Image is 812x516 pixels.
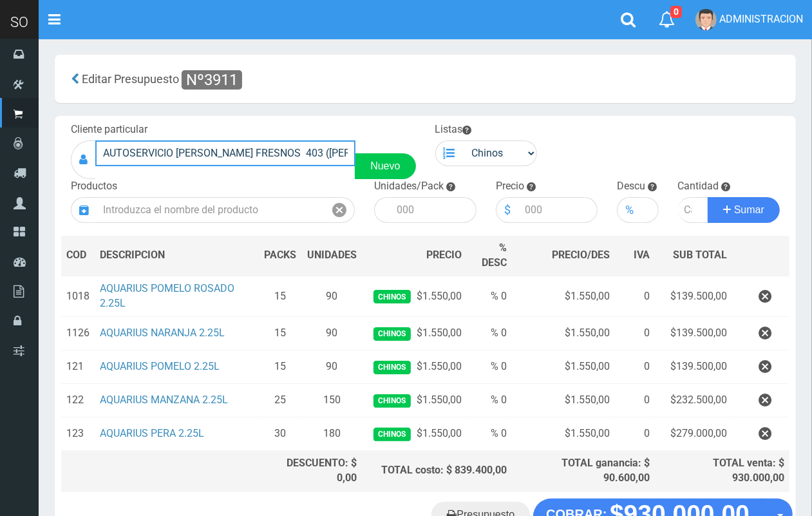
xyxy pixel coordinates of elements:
label: Productos [71,179,117,194]
td: $232.500,00 [655,384,733,417]
label: Descu [617,179,645,194]
td: 1018 [61,276,95,316]
span: Nº3911 [182,70,242,90]
td: 150 [302,384,363,417]
span: SUB TOTAL [674,248,728,263]
td: $1.550,00 [362,417,467,451]
img: User Image [695,9,717,30]
span: 0 [670,6,682,18]
td: $1.550,00 [512,384,615,417]
td: $1.550,00 [512,417,615,451]
div: TOTAL ganancia: $ 90.600,00 [517,456,650,486]
div: $ [496,197,518,223]
label: Precio [496,179,524,194]
td: % 0 [467,276,513,316]
td: 90 [302,317,363,350]
th: PACKS [259,236,301,276]
td: % 0 [467,317,513,350]
th: DES [95,236,259,276]
td: 30 [259,417,301,451]
span: IVA [634,249,650,261]
div: TOTAL costo: $ 839.400,00 [367,463,507,478]
td: $139.500,00 [655,350,733,384]
div: % [617,197,641,223]
td: 1126 [61,317,95,350]
span: ADMINISTRACION [719,13,803,25]
td: 123 [61,417,95,451]
td: 25 [259,384,301,417]
td: $1.550,00 [512,276,615,316]
td: 0 [615,317,655,350]
span: CRIPCION [118,249,165,261]
td: 15 [259,317,301,350]
td: $1.550,00 [362,384,467,417]
input: Cantidad [678,197,709,223]
td: 15 [259,350,301,384]
td: $139.500,00 [655,276,733,316]
span: Chinos [373,361,410,374]
span: Chinos [373,327,410,341]
td: 180 [302,417,363,451]
th: COD [61,236,95,276]
td: $1.550,00 [362,350,467,384]
span: Chinos [373,394,410,408]
span: Editar Presupuesto [82,72,179,86]
a: AQUARIUS MANZANA 2.25L [100,394,228,406]
span: PRECIO [427,248,462,263]
td: 121 [61,350,95,384]
td: $1.550,00 [512,317,615,350]
a: AQUARIUS NARANJA 2.25L [100,327,225,339]
td: 0 [615,350,655,384]
td: 122 [61,384,95,417]
td: 90 [302,276,363,316]
td: $1.550,00 [362,276,467,316]
input: Consumidor Final [95,140,355,166]
label: Unidades/Pack [374,179,444,194]
label: Cliente particular [71,122,147,137]
a: AQUARIUS PERA 2.25L [100,427,204,439]
input: 000 [641,197,658,223]
span: % DESC [482,242,507,269]
a: Nuevo [355,153,415,179]
td: 0 [615,417,655,451]
td: 15 [259,276,301,316]
input: Introduzca el nombre del producto [97,197,325,223]
td: 90 [302,350,363,384]
td: 0 [615,384,655,417]
div: TOTAL venta: $ 930.000,00 [660,456,784,486]
input: 000 [518,197,598,223]
td: % 0 [467,350,513,384]
td: % 0 [467,384,513,417]
a: AQUARIUS POMELO ROSADO 2.25L [100,282,234,309]
div: DESCUENTO: $ 0,00 [264,456,357,486]
span: PRECIO/DES [552,249,610,261]
label: Listas [435,122,472,137]
button: Sumar [708,197,780,223]
label: Cantidad [678,179,719,194]
td: $1.550,00 [512,350,615,384]
span: Chinos [373,290,410,303]
td: $1.550,00 [362,317,467,350]
a: AQUARIUS POMELO 2.25L [100,360,220,372]
th: UNIDADES [302,236,363,276]
span: Sumar [734,204,764,215]
td: $279.000,00 [655,417,733,451]
input: 000 [390,197,477,223]
td: % 0 [467,417,513,451]
span: Chinos [373,428,410,441]
td: 0 [615,276,655,316]
td: $139.500,00 [655,317,733,350]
